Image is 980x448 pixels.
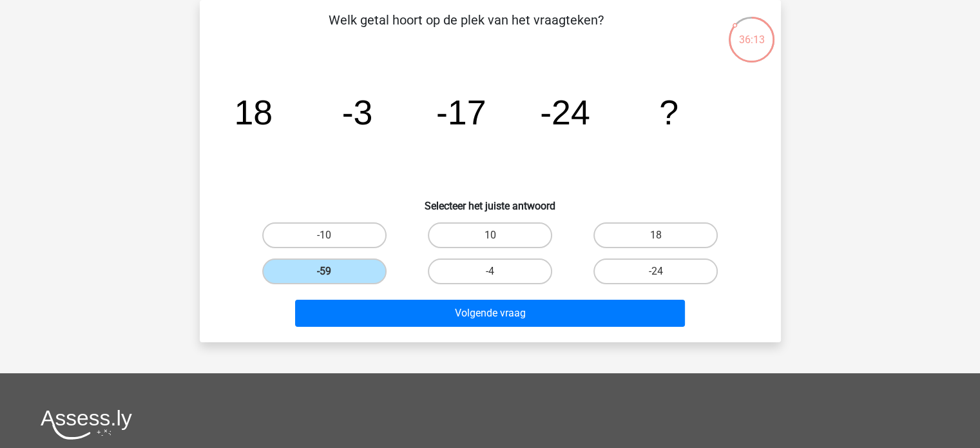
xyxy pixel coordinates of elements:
[262,222,387,248] label: -10
[262,258,387,284] label: -59
[540,93,590,131] tspan: -24
[428,258,552,284] label: -4
[428,222,552,248] label: 10
[593,258,718,284] label: -24
[341,93,372,131] tspan: -3
[220,10,712,49] p: Welk getal hoort op de plek van het vraagteken?
[593,222,718,248] label: 18
[234,93,273,131] tspan: 18
[220,190,760,212] h6: Selecteer het juiste antwoord
[727,15,776,48] div: 36:13
[659,93,678,131] tspan: ?
[41,409,132,440] img: Assessly logo
[436,93,486,131] tspan: -17
[295,300,685,327] button: Volgende vraag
